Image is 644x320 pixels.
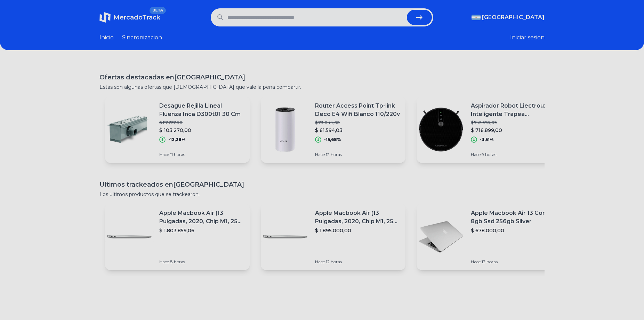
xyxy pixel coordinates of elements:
a: Featured imageApple Macbook Air 13 Core I5 8gb Ssd 256gb Silver$ 678.000,00Hace 13 horas [417,203,561,270]
a: Featured imageDesague Rejilla Lineal Fluenza Inca D300t01 30 Cm$ 117.727,80$ 103.270,00-12,28%Hac... [105,96,250,163]
span: [GEOGRAPHIC_DATA] [482,13,545,22]
p: $ 1.895.000,00 [315,227,400,234]
span: MercadoTrack [113,14,160,21]
p: $ 716.899,00 [471,127,556,134]
p: $ 1.803.859,06 [159,227,244,234]
p: Los ultimos productos que se trackearon. [99,191,545,198]
p: $ 103.270,00 [159,127,244,134]
p: -12,28% [168,137,186,142]
h1: Ultimos trackeados en [GEOGRAPHIC_DATA] [99,180,545,189]
p: Hace 12 horas [315,152,400,157]
button: [GEOGRAPHIC_DATA] [472,13,545,22]
a: Featured imageApple Macbook Air (13 Pulgadas, 2020, Chip M1, 256 Gb De Ssd, 8 Gb De Ram) - Plata$... [261,203,405,270]
p: Hace 12 horas [315,259,400,265]
p: Estas son algunas ofertas que [DEMOGRAPHIC_DATA] que vale la pena compartir. [99,84,545,91]
img: Featured image [105,105,154,154]
p: $ 742.978,09 [471,120,556,125]
p: Hace 8 horas [159,259,244,265]
p: Desague Rejilla Lineal Fluenza Inca D300t01 30 Cm [159,102,244,118]
a: MercadoTrackBETA [99,12,160,23]
a: Inicio [99,33,114,42]
p: $ 678.000,00 [471,227,556,234]
img: Featured image [105,212,154,261]
img: Featured image [261,105,309,154]
p: Router Access Point Tp-link Deco E4 Wifi Blanco 110/220v [315,102,400,118]
img: Featured image [417,105,465,154]
p: $ 73.044,03 [315,120,400,125]
p: Hace 9 horas [471,152,556,157]
p: Aspirador Robot Liectroux Inteligente Trapea Inteligente App [471,102,556,118]
p: Apple Macbook Air 13 Core I5 8gb Ssd 256gb Silver [471,209,556,226]
img: MercadoTrack [99,12,111,23]
span: BETA [150,7,166,14]
a: Featured imageApple Macbook Air (13 Pulgadas, 2020, Chip M1, 256 Gb De Ssd, 8 Gb De Ram) - Plata$... [105,203,250,270]
a: Featured imageRouter Access Point Tp-link Deco E4 Wifi Blanco 110/220v$ 73.044,03$ 61.594,03-15,6... [261,96,405,163]
a: Sincronizacion [122,33,162,42]
p: Hace 13 horas [471,259,556,265]
img: Argentina [472,15,481,20]
p: -3,51% [480,137,494,142]
img: Featured image [417,212,465,261]
p: $ 117.727,80 [159,120,244,125]
p: Hace 11 horas [159,152,244,157]
p: Apple Macbook Air (13 Pulgadas, 2020, Chip M1, 256 Gb De Ssd, 8 Gb De Ram) - Plata [159,209,244,226]
img: Featured image [261,212,309,261]
p: -15,68% [324,137,341,142]
a: Featured imageAspirador Robot Liectroux Inteligente Trapea Inteligente App$ 742.978,09$ 716.899,0... [417,96,561,163]
p: $ 61.594,03 [315,127,400,134]
button: Iniciar sesion [510,33,545,42]
h1: Ofertas destacadas en [GEOGRAPHIC_DATA] [99,72,545,82]
p: Apple Macbook Air (13 Pulgadas, 2020, Chip M1, 256 Gb De Ssd, 8 Gb De Ram) - Plata [315,209,400,226]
